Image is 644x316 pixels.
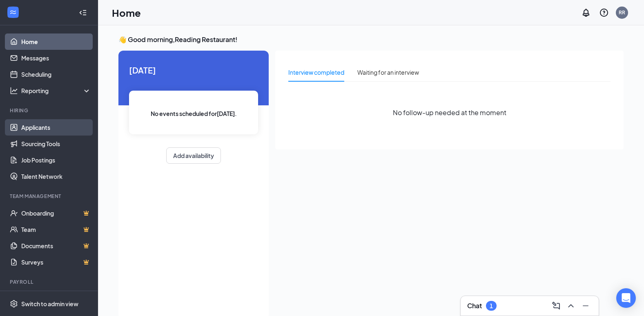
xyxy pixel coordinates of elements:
[10,300,18,308] svg: Settings
[21,119,91,136] a: Applicants
[551,301,561,311] svg: ComposeMessage
[21,152,91,168] a: Job Postings
[21,205,91,221] a: OnboardingCrown
[112,6,141,20] h1: Home
[579,299,592,312] button: Minimize
[21,168,91,185] a: Talent Network
[118,35,624,44] h3: 👋 Good morning, Reading Restaurant !
[357,68,419,77] div: Waiting for an interview
[21,136,91,152] a: Sourcing Tools
[21,87,91,95] div: Reporting
[467,301,482,310] h3: Chat
[21,238,91,254] a: DocumentsCrown
[581,8,591,18] svg: Notifications
[129,64,258,76] span: [DATE]
[10,107,89,114] div: Hiring
[10,193,89,200] div: Team Management
[288,68,344,77] div: Interview completed
[21,66,91,82] a: Scheduling
[10,278,89,285] div: Payroll
[21,33,91,50] a: Home
[9,8,17,16] svg: WorkstreamLogo
[21,300,78,308] div: Switch to admin view
[619,9,625,16] div: RR
[550,299,563,312] button: ComposeMessage
[599,8,609,18] svg: QuestionInfo
[166,147,221,164] button: Add availability
[79,9,87,17] svg: Collapse
[21,254,91,270] a: SurveysCrown
[490,303,493,309] div: 1
[564,299,577,312] button: ChevronUp
[616,288,636,308] div: Open Intercom Messenger
[21,221,91,238] a: TeamCrown
[151,109,237,118] span: No events scheduled for [DATE] .
[21,50,91,66] a: Messages
[393,107,506,118] span: No follow-up needed at the moment
[10,87,18,95] svg: Analysis
[581,301,591,311] svg: Minimize
[566,301,576,311] svg: ChevronUp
